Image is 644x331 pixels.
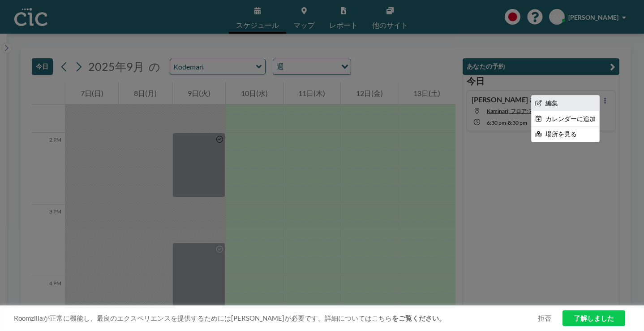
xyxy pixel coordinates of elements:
[532,111,599,126] li: カレンダーに追加
[392,314,446,322] a: をご覧ください。
[14,314,538,322] span: Roomzillaが正常に機能し、最良のエクスペリエンスを提供するためには[PERSON_NAME]が必要です。詳細についてはこちら
[562,310,625,326] a: 了解しました
[538,314,551,322] a: 拒否
[532,126,599,142] li: 場所を見る
[532,96,599,111] li: 編集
